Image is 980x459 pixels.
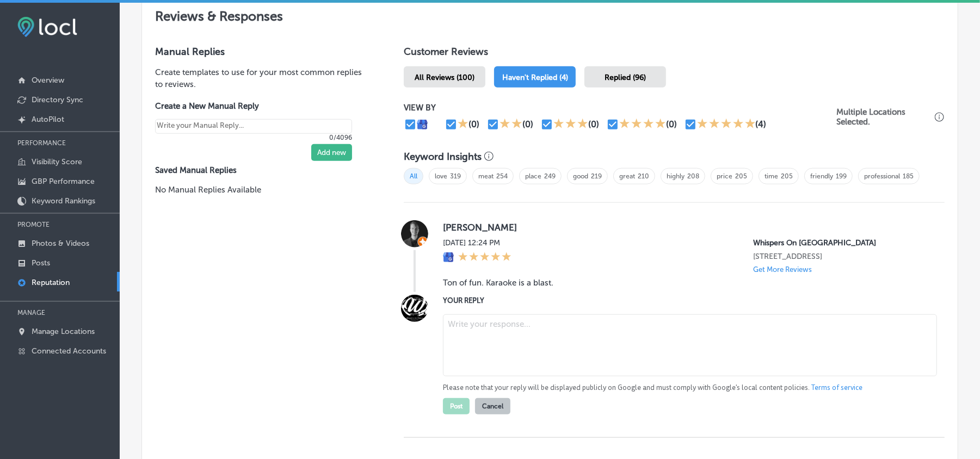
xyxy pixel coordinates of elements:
p: Directory Sync [32,95,83,104]
button: Cancel [475,398,510,414]
p: Create templates to use for your most common replies to reviews. [155,66,369,90]
label: YOUR REPLY [443,296,927,305]
a: 185 [903,172,914,180]
div: (0) [522,119,533,129]
a: 319 [450,172,461,180]
p: Connected Accounts [32,346,106,356]
a: Terms of service [811,383,862,393]
div: 5 Stars [458,252,511,264]
p: Visibility Score [32,157,82,166]
a: 210 [638,172,649,180]
p: Multiple Locations Selected. [836,107,932,127]
a: place [525,172,541,180]
a: good [573,172,588,180]
p: VIEW BY [404,103,836,113]
p: GBP Performance [32,177,95,186]
div: (0) [588,119,599,129]
a: price [717,172,732,180]
h3: Manual Replies [155,46,369,58]
p: Keyword Rankings [32,196,95,206]
div: 3 Stars [553,118,588,131]
div: 4 Stars [619,118,666,131]
a: 205 [781,172,793,180]
blockquote: Ton of fun. Karaoke is a blast. [443,278,927,288]
img: fda3e92497d09a02dc62c9cd864e3231.png [17,17,77,37]
button: Post [443,398,470,414]
p: 0/4096 [155,134,352,141]
h3: Keyword Insights [404,151,482,163]
a: 199 [836,172,847,180]
a: love [435,172,447,180]
p: Reputation [32,278,70,287]
a: time [765,172,778,180]
p: Get More Reviews [753,265,812,274]
a: 254 [496,172,508,180]
p: AutoPilot [32,115,64,124]
span: Haven't Replied (4) [502,73,568,82]
button: Add new [311,144,352,161]
h1: Customer Reviews [404,46,945,62]
p: No Manual Replies Available [155,184,369,196]
span: Replied (96) [605,73,646,82]
a: 219 [591,172,602,180]
p: 1535 South Havana Street a [753,252,927,261]
p: Photos & Videos [32,239,89,248]
div: (0) [666,119,677,129]
p: Manage Locations [32,327,95,336]
label: [DATE] 12:24 PM [443,238,511,247]
span: All Reviews (100) [415,73,474,82]
a: professional [864,172,900,180]
label: Saved Manual Replies [155,165,369,175]
a: 208 [687,172,699,180]
div: 1 Star [458,118,469,131]
p: Posts [32,258,50,268]
a: meat [478,172,494,180]
p: Please note that your reply will be displayed publicly on Google and must comply with Google's lo... [443,383,927,393]
div: (0) [469,119,479,129]
div: 5 Stars [697,118,756,131]
p: Overview [32,76,64,85]
img: Image [401,295,428,322]
span: All [404,168,423,184]
div: 2 Stars [500,118,522,131]
p: Whispers On Havana [753,238,927,247]
a: great [619,172,635,180]
a: friendly [810,172,833,180]
a: 249 [544,172,556,180]
a: highly [667,172,685,180]
label: Create a New Manual Reply [155,101,352,111]
div: (4) [756,119,767,129]
label: [PERSON_NAME] [443,222,927,233]
a: 205 [735,172,747,180]
textarea: Create your Quick Reply [155,119,352,134]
